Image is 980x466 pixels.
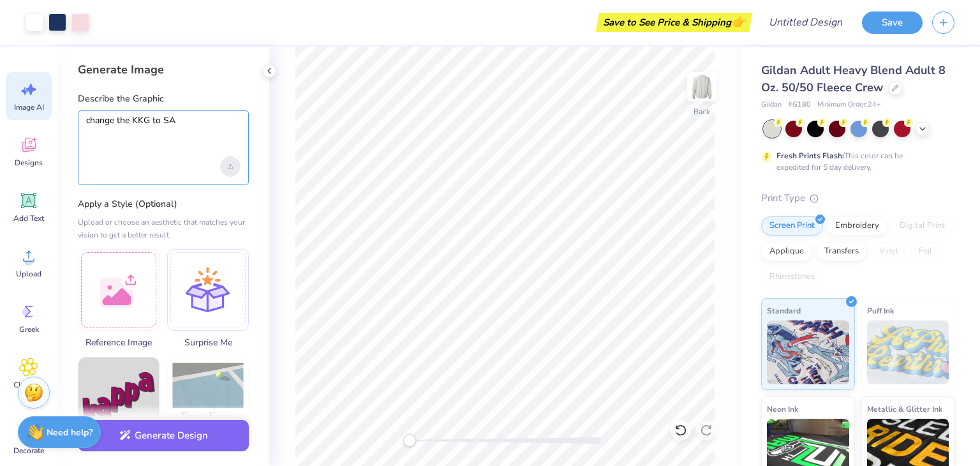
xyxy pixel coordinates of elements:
button: Generate Design [78,420,249,451]
span: Surprise Me [167,336,249,349]
img: Standard [767,320,849,384]
span: Standard [767,304,801,317]
span: Greek [19,324,39,334]
div: Back [694,106,710,117]
strong: Fresh Prints Flash: [776,151,844,161]
div: Generate Image [78,62,249,77]
div: Upload or choose an aesthetic that matches your vision to get a better result [78,216,249,241]
span: Gildan Adult Heavy Blend Adult 8 Oz. 50/50 Fleece Crew [761,63,946,95]
div: Print Type [761,191,954,206]
div: Embroidery [827,216,887,236]
button: Save [862,11,923,34]
span: Reference Image [78,336,160,349]
span: Puff Ink [867,304,894,317]
span: Decorate [13,446,44,456]
div: Save to See Price & Shipping [599,13,749,32]
strong: Need help? [47,426,93,439]
span: Neon Ink [767,402,798,416]
span: 👉 [731,14,745,29]
div: Upload image [220,156,241,177]
span: Designs [15,158,43,168]
span: # G180 [788,100,811,110]
div: Screen Print [761,216,823,236]
span: Metallic & Glitter Ink [867,402,942,416]
div: Applique [761,242,812,261]
div: This color can be expedited for 5 day delivery. [776,150,933,173]
div: Vinyl [871,242,907,261]
label: Apply a Style (Optional) [78,198,249,211]
span: Minimum Order: 24 + [817,100,881,110]
img: Photorealistic [168,357,248,438]
span: Add Text [13,213,44,223]
img: Back [689,74,715,100]
img: Text-Based [78,357,159,438]
span: Clipart & logos [8,380,50,400]
div: Rhinestones [761,267,823,287]
div: Foil [910,242,940,261]
div: Accessibility label [403,434,416,447]
div: Digital Print [891,216,953,236]
span: Image AI [14,102,44,112]
span: Gildan [761,100,782,110]
img: Puff Ink [867,320,949,384]
div: Transfers [816,242,867,261]
textarea: change the KKG to SA [86,115,241,147]
label: Describe the Graphic [78,93,249,105]
input: Untitled Design [759,10,852,35]
span: Upload [16,269,41,279]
